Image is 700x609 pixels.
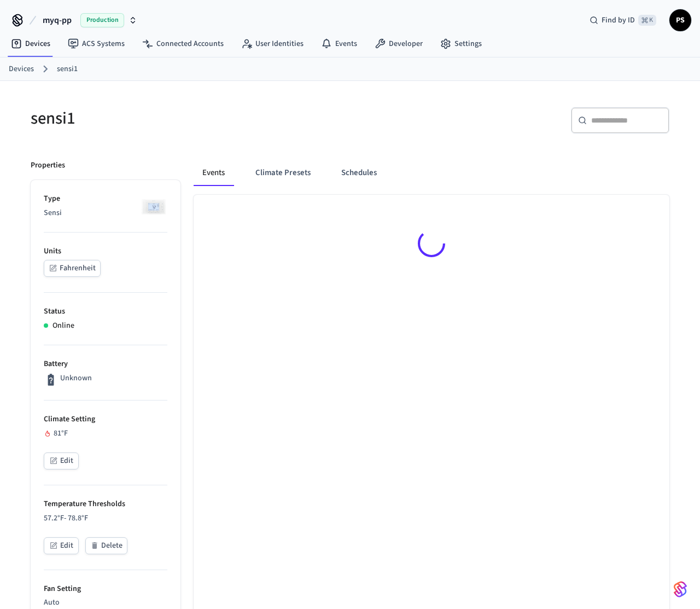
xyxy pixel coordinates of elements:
[85,537,127,554] button: Delete
[133,34,232,54] a: Connected Accounts
[44,306,167,317] p: Status
[44,583,167,595] p: Fan Setting
[44,358,167,370] p: Battery
[44,513,167,524] p: 57.2 °F - 78.8 °F
[44,453,79,469] button: Edit
[431,34,491,54] a: Settings
[44,260,101,277] button: Fahrenheit
[44,537,79,554] button: Edit
[59,34,133,54] a: ACS Systems
[44,428,167,439] div: 81 °F
[638,15,656,26] span: ⌘ K
[9,63,34,75] a: Devices
[44,193,167,205] p: Type
[674,581,687,598] img: SeamLogoGradient.69752ec5.svg
[44,498,167,510] p: Temperature Thresholds
[247,160,319,186] button: Climate Presets
[80,13,124,27] span: Production
[670,10,690,30] span: PS
[44,207,167,219] p: Sensi
[232,34,312,54] a: User Identities
[31,160,65,171] p: Properties
[44,246,167,257] p: Units
[312,34,366,54] a: Events
[43,14,72,27] span: myq-pp
[31,107,343,130] h5: sensi1
[194,160,234,186] button: Events
[60,373,92,384] p: Unknown
[332,160,386,186] button: Schedules
[2,34,59,54] a: Devices
[669,9,691,31] button: PS
[57,63,78,75] a: sensi1
[52,320,74,332] p: Online
[44,597,167,608] p: Auto
[44,414,167,425] p: Climate Setting
[366,34,431,54] a: Developer
[602,15,635,26] span: Find by ID
[581,10,665,30] div: Find by ID⌘ K
[140,193,167,221] img: Sensi Smart Thermostat (White)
